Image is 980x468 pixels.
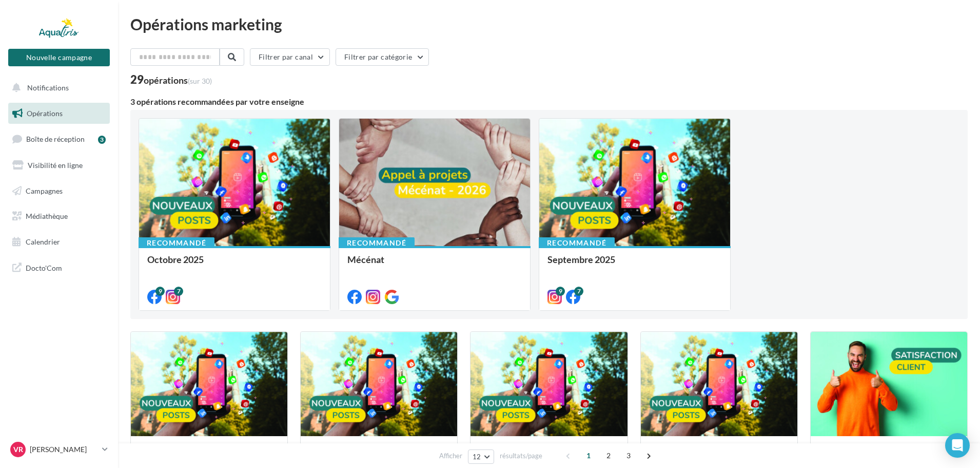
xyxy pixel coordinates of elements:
span: 1 [580,447,597,464]
div: Septembre 2025 [547,254,722,275]
a: Opérations [6,103,112,124]
div: Recommandé [339,237,415,249]
div: Octobre 2025 [147,254,322,275]
div: opérations [144,76,212,85]
span: Notifications [27,83,69,92]
span: résultats/page [500,451,542,461]
div: 9 [155,287,165,296]
div: Mécénat [347,254,522,275]
a: VR [PERSON_NAME] [8,440,110,459]
div: Opérations marketing [130,16,968,32]
button: Nouvelle campagne [8,49,110,66]
span: (sur 30) [188,77,212,85]
span: VR [13,444,23,455]
div: Recommandé [139,237,214,249]
button: 12 [468,450,494,464]
a: Docto'Com [6,257,112,278]
button: Filtrer par canal [250,48,330,66]
span: Boîte de réception [26,135,85,143]
button: Notifications [6,77,108,99]
a: Calendrier [6,231,112,253]
span: Docto'Com [26,261,62,274]
span: Médiathèque [26,212,68,220]
a: Campagnes [6,180,112,202]
span: Visibilité en ligne [28,161,83,170]
span: Calendrier [26,237,60,246]
div: 7 [174,287,183,296]
span: 2 [600,447,617,464]
div: 29 [130,74,212,85]
span: 12 [473,453,481,461]
a: Médiathèque [6,205,112,227]
div: 9 [556,287,565,296]
p: [PERSON_NAME] [30,444,98,455]
div: 3 [98,136,106,144]
span: Campagnes [26,186,63,195]
a: Boîte de réception3 [6,128,112,150]
div: Recommandé [539,237,615,249]
span: Opérations [27,109,63,118]
div: Open Intercom Messenger [945,433,970,458]
span: 3 [620,447,637,464]
span: Afficher [439,451,462,461]
div: 7 [574,287,583,296]
button: Filtrer par catégorie [336,48,429,66]
div: 3 opérations recommandées par votre enseigne [130,98,968,106]
a: Visibilité en ligne [6,155,112,176]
